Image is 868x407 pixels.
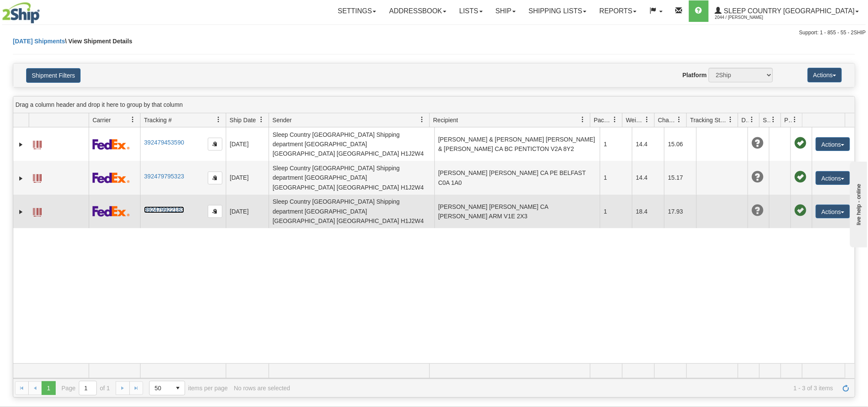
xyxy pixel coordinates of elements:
a: Pickup Status filter column settings [787,112,802,127]
td: 17.93 [664,195,696,228]
a: Recipient filter column settings [575,112,590,127]
td: [DATE] [226,161,269,194]
a: Tracking # filter column settings [211,112,226,127]
img: 2 - FedEx Express® [93,206,130,217]
a: Expand [17,208,25,216]
td: 18.4 [632,195,664,228]
span: Page of 1 [62,381,110,395]
a: Expand [17,140,25,149]
img: 2 - FedEx Express® [93,172,130,183]
a: Sender filter column settings [415,112,429,127]
span: select [171,381,185,395]
span: Unknown [751,137,763,149]
td: [DATE] [226,127,269,161]
a: Lists [453,0,489,22]
a: Label [33,137,42,151]
span: Sender [272,116,292,124]
span: Packages [594,116,612,124]
div: No rows are selected [234,385,290,392]
div: live help - online [6,7,79,14]
div: Support: 1 - 855 - 55 - 2SHIP [2,29,866,36]
span: 1 - 3 of 3 items [296,385,833,392]
button: Actions [816,171,850,185]
a: Expand [17,174,25,183]
a: 392479453590 [144,139,184,146]
span: 2044 / [PERSON_NAME] [715,13,779,22]
td: [PERSON_NAME] [PERSON_NAME] CA PE BELFAST C0A 1A0 [434,161,600,194]
a: Delivery Status filter column settings [745,112,759,127]
td: Sleep Country [GEOGRAPHIC_DATA] Shipping department [GEOGRAPHIC_DATA] [GEOGRAPHIC_DATA] [GEOGRAPH... [269,161,434,194]
a: Ship Date filter column settings [254,112,269,127]
td: Sleep Country [GEOGRAPHIC_DATA] Shipping department [GEOGRAPHIC_DATA] [GEOGRAPHIC_DATA] [GEOGRAPH... [269,127,434,161]
a: 392479795323 [144,173,184,180]
td: 14.4 [632,127,664,161]
div: grid grouping header [13,96,855,113]
span: Pickup Successfully created [794,137,806,149]
span: Shipment Issues [763,116,770,124]
td: 14.4 [632,161,664,194]
span: Tracking Status [690,116,727,124]
span: Pickup Successfully created [794,171,806,183]
td: 1 [600,161,632,194]
span: Recipient [433,116,458,124]
a: Label [33,204,42,218]
span: Unknown [751,171,763,183]
a: Tracking Status filter column settings [723,112,738,127]
a: Shipping lists [522,0,593,22]
span: Carrier [93,116,111,124]
span: Page sizes drop down [149,381,185,395]
td: 1 [600,127,632,161]
span: 50 [155,384,166,392]
label: Platform [682,71,707,79]
a: Packages filter column settings [608,112,622,127]
a: Shipment Issues filter column settings [766,112,781,127]
td: [PERSON_NAME] & [PERSON_NAME] [PERSON_NAME] & [PERSON_NAME] CA BC PENTICTON V2A 8Y2 [434,127,600,161]
span: Delivery Status [742,116,749,124]
td: [DATE] [226,195,269,228]
td: Sleep Country [GEOGRAPHIC_DATA] Shipping department [GEOGRAPHIC_DATA] [GEOGRAPHIC_DATA] [GEOGRAPH... [269,195,434,228]
button: Shipment Filters [26,68,81,83]
img: logo2044.jpg [2,2,40,24]
button: Actions [808,68,842,82]
button: Copy to clipboard [208,138,222,151]
button: Copy to clipboard [208,172,222,184]
span: Tracking # [144,116,172,124]
a: Weight filter column settings [640,112,654,127]
a: [DATE] Shipments [13,38,65,45]
span: Pickup Status [784,116,792,124]
img: 2 - FedEx Express® [93,139,130,150]
td: 1 [600,195,632,228]
span: Charge [658,116,676,124]
a: Carrier filter column settings [126,112,140,127]
a: Refresh [839,381,853,395]
input: Page 1 [79,381,96,395]
span: Sleep Country [GEOGRAPHIC_DATA] [722,7,855,15]
td: 15.17 [664,161,696,194]
a: Charge filter column settings [672,112,686,127]
td: 15.06 [664,127,696,161]
span: Page 1 [42,381,55,395]
iframe: chat widget [848,160,867,247]
span: items per page [149,381,228,395]
td: [PERSON_NAME] [PERSON_NAME] CA [PERSON_NAME] ARM V1E 2X3 [434,195,600,228]
a: Settings [331,0,383,22]
a: 392479922183 [144,206,184,213]
a: Addressbook [383,0,453,22]
span: Pickup Successfully created [794,205,806,217]
button: Actions [816,137,850,151]
button: Copy to clipboard [208,205,222,218]
span: \ View Shipment Details [65,38,132,45]
a: Reports [593,0,643,22]
span: Ship Date [230,116,256,124]
a: Label [33,170,42,184]
button: Actions [816,205,850,218]
span: Unknown [751,205,763,217]
a: Ship [489,0,522,22]
a: Sleep Country [GEOGRAPHIC_DATA] 2044 / [PERSON_NAME] [709,0,865,22]
span: Weight [626,116,644,124]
